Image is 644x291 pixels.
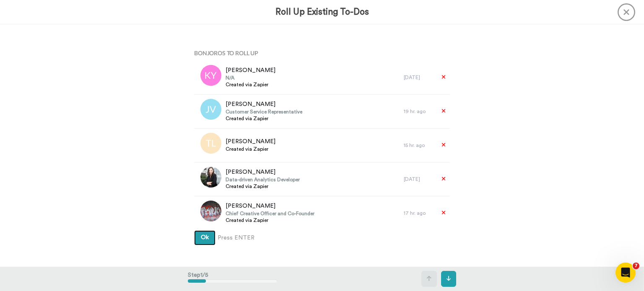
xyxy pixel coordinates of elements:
img: tl.png [200,133,221,154]
span: [PERSON_NAME] [226,137,275,146]
img: jv.png [200,99,221,120]
div: 19 hr. ago [404,108,433,115]
span: Created via Zapier [226,115,302,122]
span: Data-driven Analytics Developer [226,176,300,183]
span: Created via Zapier [226,81,275,88]
div: Step 1 / 5 [188,267,277,291]
h4: Bonjoros To Roll Up [194,50,450,56]
div: [DATE] [404,74,433,81]
h3: Roll Up Existing To-Dos [275,7,369,17]
img: 3b04c42e-c42b-4e2e-828e-ad75d040a5c8.jpg [200,167,221,188]
span: 7 [633,263,639,269]
div: 17 hr. ago [404,210,433,216]
img: ky.png [200,65,221,86]
button: Ok [194,230,216,245]
span: Created via Zapier [226,146,275,152]
span: N/A [226,75,275,81]
span: [PERSON_NAME] [226,66,275,75]
span: Press ENTER [218,234,254,242]
span: [PERSON_NAME] [226,202,314,210]
span: Customer Service Representative [226,108,302,115]
span: Created via Zapier [226,217,314,224]
div: 15 hr. ago [404,142,433,149]
span: [PERSON_NAME] [226,168,300,176]
span: [PERSON_NAME] [226,100,302,108]
span: Created via Zapier [226,183,300,190]
span: Chief Creative Officer and Co-Founder [226,210,314,217]
div: [DATE] [404,176,433,183]
iframe: Intercom live chat [615,263,636,283]
span: Ok [201,234,209,240]
img: 8893b169-363c-48c1-813c-e53c66edcd32.jpg [200,201,221,221]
